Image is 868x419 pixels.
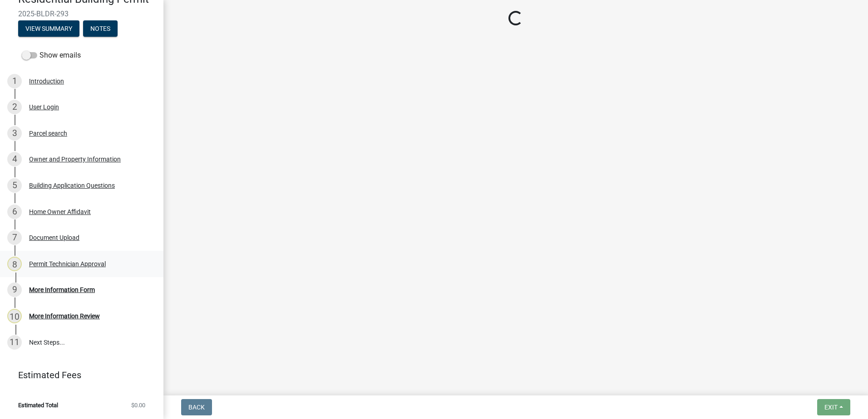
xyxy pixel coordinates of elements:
[29,313,100,319] div: More Information Review
[22,50,81,61] label: Show emails
[817,399,850,415] button: Exit
[83,25,118,33] wm-modal-confirm: Notes
[7,257,22,271] div: 8
[29,234,79,241] div: Document Upload
[7,335,22,350] div: 11
[7,126,22,141] div: 3
[7,230,22,245] div: 7
[7,74,22,88] div: 1
[824,404,838,411] span: Exit
[7,309,22,323] div: 10
[29,130,67,136] div: Parcel search
[18,20,79,37] button: View Summary
[29,209,91,215] div: Home Owner Affidavit
[7,178,22,193] div: 5
[7,152,22,166] div: 4
[29,156,121,162] div: Owner and Property Information
[7,100,22,114] div: 2
[18,402,58,408] span: Estimated Total
[29,182,115,189] div: Building Application Questions
[29,78,64,84] div: Introduction
[7,283,22,297] div: 9
[83,20,118,37] button: Notes
[181,399,212,415] button: Back
[18,10,145,18] span: 2025-BLDR-293
[131,402,145,408] span: $0.00
[7,366,149,384] a: Estimated Fees
[188,404,205,411] span: Back
[18,25,79,33] wm-modal-confirm: Summary
[29,261,106,267] div: Permit Technician Approval
[7,205,22,219] div: 6
[29,104,59,110] div: User Login
[29,287,95,293] div: More Information Form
